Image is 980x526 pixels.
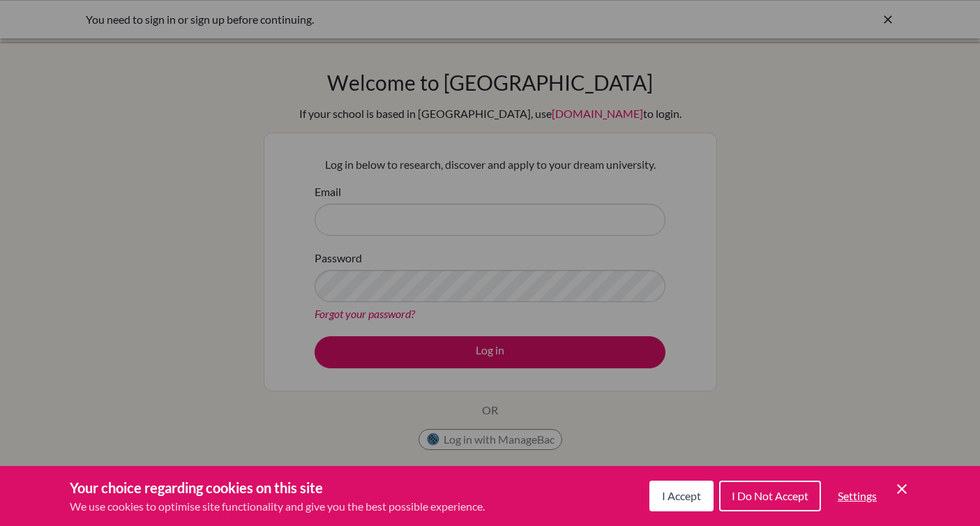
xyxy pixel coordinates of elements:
button: I Accept [649,481,714,511]
button: Save and close [894,481,910,497]
h3: Your choice regarding cookies on this site [70,477,485,498]
span: Settings [838,489,877,502]
span: I Do Not Accept [732,489,808,502]
span: I Accept [662,489,701,502]
p: We use cookies to optimise site functionality and give you the best possible experience. [70,498,485,515]
button: Settings [827,482,888,510]
button: I Do Not Accept [719,481,821,511]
